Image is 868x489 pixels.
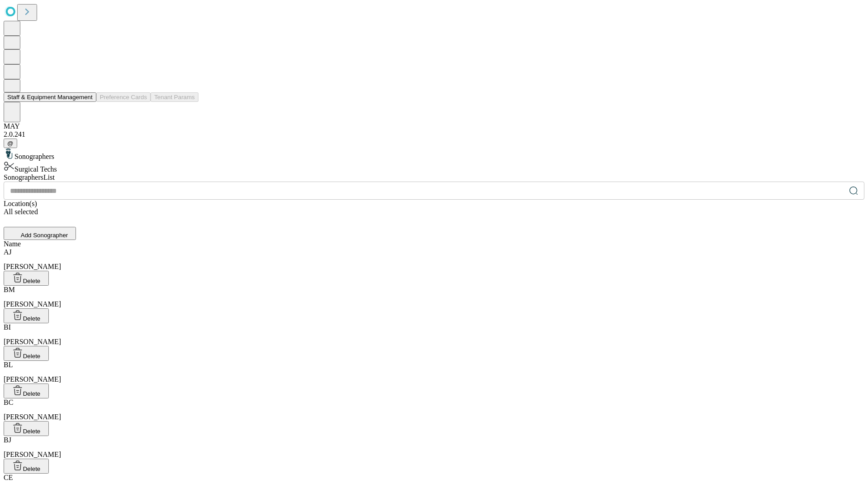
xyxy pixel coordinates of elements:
[4,398,13,406] span: BC
[4,459,49,474] button: Delete
[4,474,13,481] span: CE
[4,323,11,331] span: BI
[4,248,864,271] div: [PERSON_NAME]
[4,130,864,139] div: 2.0.241
[4,227,76,240] button: Add Sonographer
[4,173,864,182] div: Sonographers List
[4,346,49,361] button: Delete
[23,278,41,284] span: Delete
[4,92,96,102] button: Staff & Equipment Management
[4,122,864,130] div: MAY
[4,286,15,293] span: BM
[21,232,68,239] span: Add Sonographer
[23,390,41,397] span: Delete
[4,240,864,248] div: Name
[4,436,864,459] div: [PERSON_NAME]
[151,92,198,102] button: Tenant Params
[4,271,49,286] button: Delete
[4,139,17,148] button: @
[4,361,864,384] div: [PERSON_NAME]
[23,428,41,435] span: Delete
[4,323,864,346] div: [PERSON_NAME]
[4,200,37,207] span: Location(s)
[4,286,864,308] div: [PERSON_NAME]
[4,248,12,256] span: AJ
[96,92,151,102] button: Preference Cards
[23,353,41,360] span: Delete
[4,436,11,444] span: BJ
[4,384,49,398] button: Delete
[4,421,49,436] button: Delete
[4,361,13,369] span: BL
[4,308,49,323] button: Delete
[4,161,864,173] div: Surgical Techs
[4,398,864,421] div: [PERSON_NAME]
[4,148,864,161] div: Sonographers
[4,208,864,216] div: All selected
[7,140,14,147] span: @
[23,465,41,472] span: Delete
[23,315,41,322] span: Delete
